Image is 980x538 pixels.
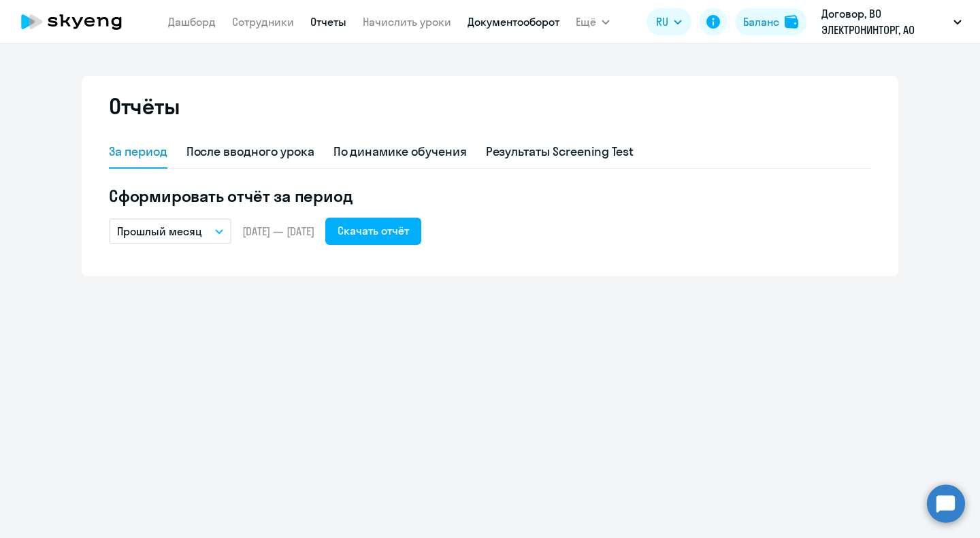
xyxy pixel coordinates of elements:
[363,15,451,29] a: Начислить уроки
[232,15,294,29] a: Сотрудники
[486,143,634,161] div: Результаты Screening Test
[109,218,231,244] button: Прошлый месяц
[310,15,346,29] a: Отчеты
[468,15,559,29] a: Документооборот
[109,93,180,120] h2: Отчёты
[338,222,409,239] div: Скачать отчёт
[325,218,421,245] button: Скачать отчёт
[815,5,968,38] button: Договор, ВО ЭЛЕКТРОНИНТОРГ, АО
[242,224,314,239] span: [DATE] — [DATE]
[576,8,610,35] button: Ещё
[186,143,314,161] div: После вводного урока
[785,15,798,29] img: balance
[647,8,691,35] button: RU
[656,14,668,30] span: RU
[735,8,806,35] button: Балансbalance
[109,143,167,161] div: За период
[743,14,779,30] div: Баланс
[109,185,871,207] h5: Сформировать отчёт за период
[576,14,596,30] span: Ещё
[821,5,948,38] p: Договор, ВО ЭЛЕКТРОНИНТОРГ, АО
[117,223,202,239] p: Прошлый месяц
[168,15,216,29] a: Дашборд
[333,143,467,161] div: По динамике обучения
